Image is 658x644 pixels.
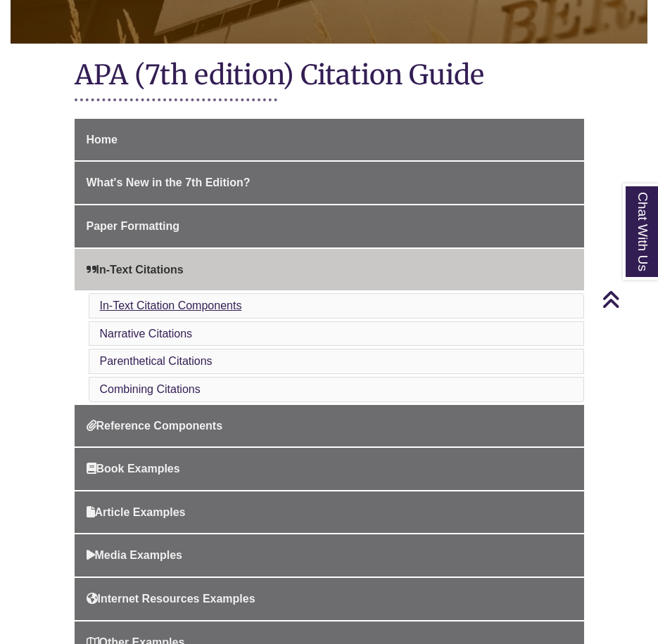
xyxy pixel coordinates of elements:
span: Home [87,134,118,146]
span: Book Examples [87,463,180,475]
h1: APA (7th edition) Citation Guide [75,58,584,95]
span: Media Examples [87,549,183,561]
a: What's New in the 7th Edition? [75,162,584,204]
a: Combining Citations [100,383,201,395]
a: Back to Top [602,290,654,309]
span: Paper Formatting [87,220,179,232]
a: Narrative Citations [100,328,193,340]
a: Book Examples [75,448,584,490]
a: Reference Components [75,405,584,447]
a: Media Examples [75,534,584,577]
span: Internet Resources Examples [87,593,255,605]
a: In-Text Citations [75,249,584,291]
a: Article Examples [75,491,584,534]
a: Paper Formatting [75,205,584,247]
a: Parenthetical Citations [100,355,213,367]
a: Internet Resources Examples [75,578,584,620]
span: Article Examples [87,506,186,518]
span: In-Text Citations [87,264,184,276]
a: Home [75,119,584,161]
span: Reference Components [87,420,223,432]
a: In-Text Citation Components [100,300,242,311]
span: What's New in the 7th Edition? [87,176,251,188]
